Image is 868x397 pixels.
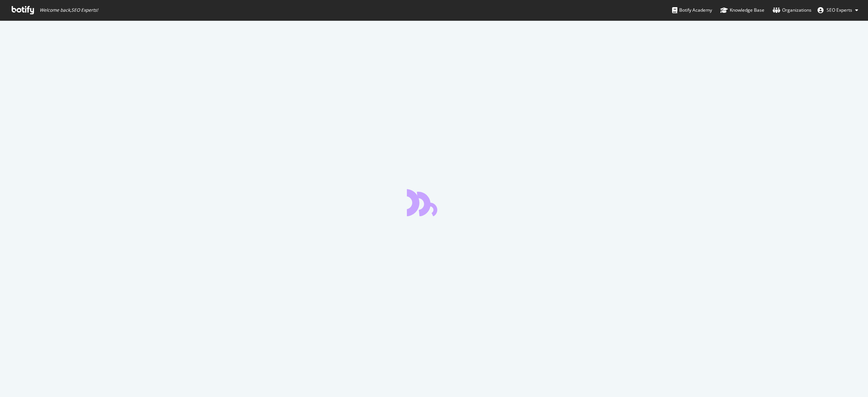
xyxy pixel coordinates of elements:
div: Organizations [773,6,811,14]
div: animation [407,189,461,216]
div: Botify Academy [672,6,712,14]
span: Welcome back, SEO Experts ! [40,7,98,13]
button: SEO Experts [811,4,864,16]
span: SEO Experts [827,7,852,13]
div: Knowledge Base [720,6,764,14]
